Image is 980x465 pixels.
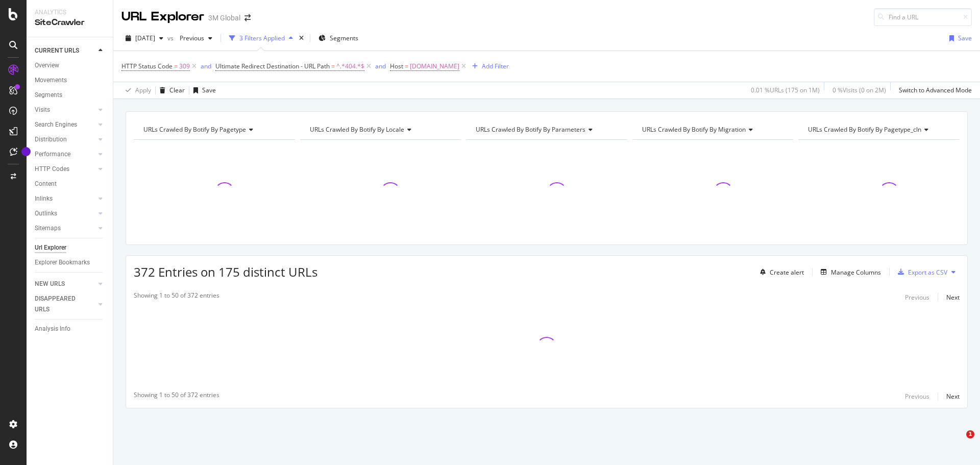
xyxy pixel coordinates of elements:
div: 3 Filters Applied [239,34,285,42]
div: Clear [169,86,185,94]
iframe: Intercom live chat [945,430,970,455]
span: = [331,62,335,70]
a: Content [35,179,106,189]
div: Inlinks [35,193,53,204]
div: Url Explorer [35,242,66,253]
span: Segments [330,34,358,42]
button: Export as CSV [894,264,947,280]
a: Segments [35,90,106,101]
span: URLs Crawled By Botify By pagetype_cln [808,125,921,134]
a: Inlinks [35,193,95,204]
a: Visits [35,105,95,115]
a: HTTP Codes [35,164,95,175]
div: URL Explorer [121,8,204,26]
span: 309 [179,59,190,74]
a: Overview [35,60,106,71]
span: [DOMAIN_NAME] [410,59,459,74]
button: Previous [905,291,929,303]
button: Clear [156,82,185,99]
span: 1 [966,430,974,438]
div: Overview [35,60,59,71]
div: Sitemaps [35,223,61,234]
button: Next [946,291,960,303]
button: Next [946,390,960,403]
a: NEW URLS [35,279,95,289]
a: Url Explorer [35,242,106,253]
button: Segments [314,30,362,46]
div: SiteCrawler [35,17,105,29]
button: Previous [905,390,929,403]
span: vs [167,34,176,42]
div: Previous [905,392,929,401]
a: Sitemaps [35,223,95,234]
div: Create alert [770,268,804,277]
a: DISAPPEARED URLS [35,293,95,315]
button: Switch to Advanced Mode [895,82,972,99]
div: Search Engines [35,119,77,130]
div: Next [946,293,960,302]
span: = [174,62,178,70]
div: Performance [35,149,70,160]
span: URLs Crawled By Botify By pagetype [143,125,246,134]
div: HTTP Codes [35,164,69,175]
button: Apply [121,82,151,99]
a: Search Engines [35,119,95,130]
button: and [375,61,386,71]
button: [DATE] [121,30,167,46]
button: Create alert [756,264,804,280]
div: Content [35,179,57,189]
div: Export as CSV [908,268,947,277]
div: Apply [135,86,151,94]
div: CURRENT URLS [35,45,79,56]
div: Visits [35,105,50,115]
h4: URLs Crawled By Botify By pagetype [141,121,286,138]
h4: URLs Crawled By Botify By locale [308,121,452,138]
a: Performance [35,149,95,160]
a: Analysis Info [35,324,106,334]
input: Find a URL [874,8,972,26]
div: 0.01 % URLs ( 175 on 1M ) [751,86,820,94]
div: Switch to Advanced Mode [899,86,972,94]
div: Segments [35,90,62,101]
div: Manage Columns [831,268,881,277]
h4: URLs Crawled By Botify By migration [640,121,785,138]
div: DISAPPEARED URLS [35,293,86,315]
div: Outlinks [35,208,57,219]
span: = [405,62,408,70]
div: Showing 1 to 50 of 372 entries [134,291,219,303]
div: Add Filter [482,62,509,70]
div: Movements [35,75,67,86]
div: arrow-right-arrow-left [244,14,251,21]
div: Analysis Info [35,324,70,334]
span: 2025 Aug. 10th [135,34,155,42]
a: Distribution [35,134,95,145]
a: Outlinks [35,208,95,219]
button: Save [945,30,972,46]
span: HTTP Status Code [121,62,173,70]
span: Host [390,62,403,70]
div: Save [202,86,216,94]
a: CURRENT URLS [35,45,95,56]
a: Explorer Bookmarks [35,257,106,268]
div: NEW URLS [35,279,65,289]
div: Next [946,392,960,401]
span: 372 Entries on 175 distinct URLs [134,263,317,280]
div: Tooltip anchor [21,147,31,156]
span: Previous [176,34,204,42]
button: 3 Filters Applied [225,30,297,46]
div: Analytics [35,8,105,17]
button: Previous [176,30,216,46]
div: and [201,62,211,70]
div: 0 % Visits ( 0 on 2M ) [832,86,886,94]
span: URLs Crawled By Botify By migration [642,125,746,134]
div: Explorer Bookmarks [35,257,90,268]
a: Movements [35,75,106,86]
div: 3M Global [208,13,240,23]
button: Save [189,82,216,99]
div: Previous [905,293,929,302]
div: and [375,62,386,70]
span: URLs Crawled By Botify By parameters [476,125,585,134]
span: Ultimate Redirect Destination - URL Path [215,62,330,70]
button: Add Filter [468,60,509,72]
div: Showing 1 to 50 of 372 entries [134,390,219,403]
